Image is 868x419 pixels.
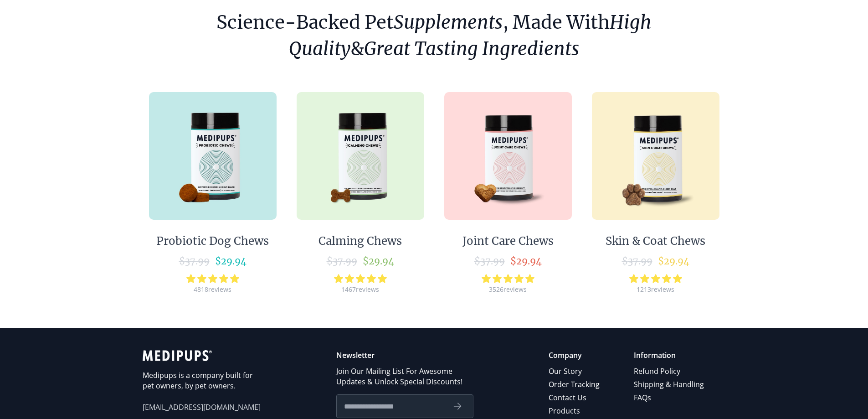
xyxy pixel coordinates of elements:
[364,37,579,60] i: Great Tasting Ingredients
[622,255,652,267] span: $ 37.99
[394,11,503,34] i: Supplements
[637,285,674,294] div: 1213 reviews
[291,84,430,294] a: Calming Chews - MedipupsCalming Chews$37.99$29.941467reviews
[549,365,601,378] a: Our Story
[489,285,527,294] div: 3526 reviews
[297,92,424,220] img: Calming Chews - Medipups
[658,255,689,267] span: $ 29.94
[634,350,705,361] p: Information
[549,350,601,361] p: Company
[634,391,705,404] a: FAQs
[438,84,578,294] a: Joint Care Chews - MedipupsJoint Care Chews$37.99$29.943526reviews
[586,84,725,294] a: Skin & Coat Chews - MedipupsSkin & Coat Chews$37.99$29.941213reviews
[215,255,247,267] span: $ 29.94
[327,255,357,267] span: $ 37.99
[510,255,542,267] span: $ 29.94
[168,9,700,62] h1: Science-Backed Pet , Made With &
[318,234,402,248] div: Calming Chews
[143,370,261,391] p: Medipups is a company built for pet owners, by pet owners.
[549,404,601,418] a: Products
[592,92,719,220] img: Skin & Coat Chews - Medipups
[363,255,394,267] span: $ 29.94
[549,391,601,404] a: Contact Us
[474,255,505,267] span: $ 37.99
[336,350,473,361] p: Newsletter
[149,92,277,220] img: Probiotic Dog Chews - Medipups
[341,285,379,294] div: 1467 reviews
[549,378,601,391] a: Order Tracking
[336,366,473,387] p: Join Our Mailing List For Awesome Updates & Unlock Special Discounts!
[143,402,261,413] span: [EMAIL_ADDRESS][DOMAIN_NAME]
[156,234,269,248] div: Probiotic Dog Chews
[143,84,282,294] a: Probiotic Dog Chews - MedipupsProbiotic Dog Chews$37.99$29.944818reviews
[606,234,705,248] div: Skin & Coat Chews
[444,92,572,220] img: Joint Care Chews - Medipups
[634,365,705,378] a: Refund Policy
[634,378,705,391] a: Shipping & Handling
[194,285,231,294] div: 4818 reviews
[179,255,210,267] span: $ 37.99
[462,234,554,248] div: Joint Care Chews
